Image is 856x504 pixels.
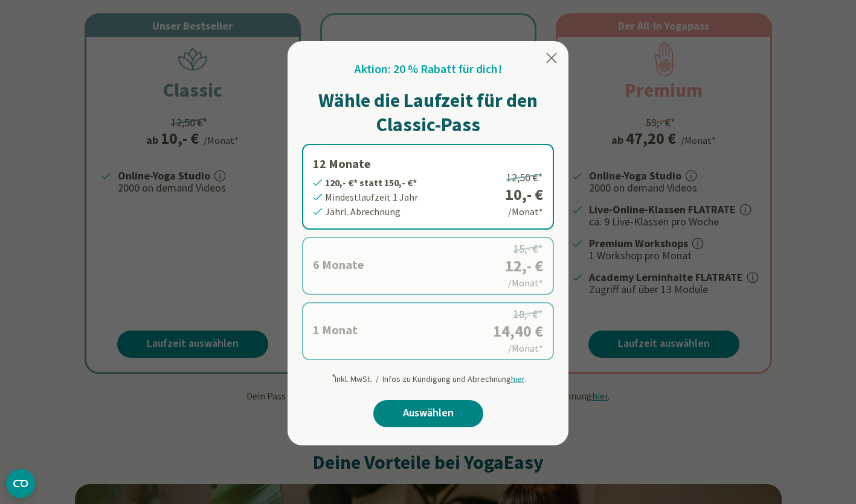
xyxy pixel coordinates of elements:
span: hier [511,373,524,384]
div: Inkl. MwSt. / Infos zu Kündigung und Abrechnung . [330,367,526,386]
button: CMP-Widget öffnen [6,469,35,498]
h1: Wähle die Laufzeit für den Classic-Pass [302,88,554,137]
a: Auswählen [373,400,483,427]
h2: Aktion: 20 % Rabatt für dich! [355,60,502,79]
